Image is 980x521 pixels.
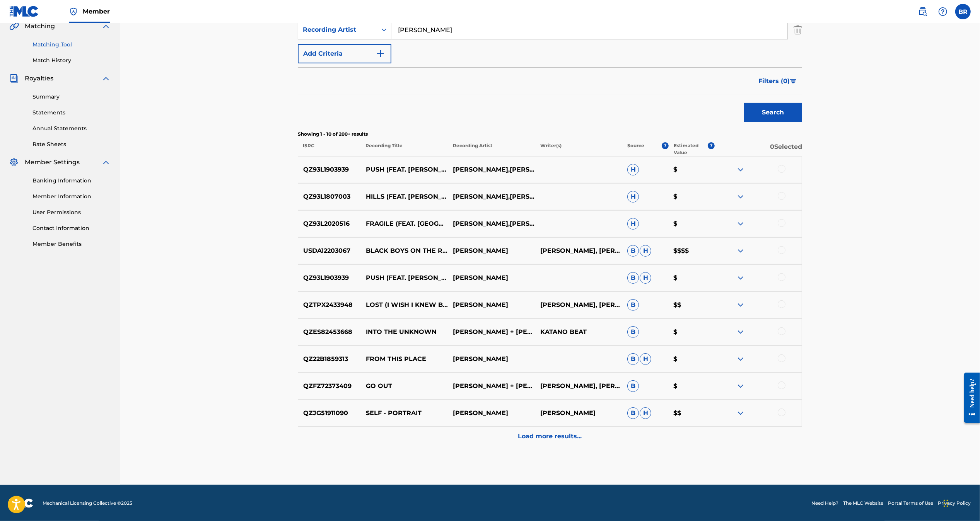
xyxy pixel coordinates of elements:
span: H [627,191,639,203]
span: Matching [25,22,55,31]
button: Filters (0) [754,72,802,91]
span: B [627,272,639,284]
p: $ [668,165,714,174]
p: QZ93L1903939 [298,165,361,174]
p: [PERSON_NAME] [448,300,535,310]
p: USDA12203067 [298,246,361,255]
span: B [627,407,639,419]
button: Add Criteria [298,44,391,63]
p: $ [668,327,714,337]
p: KATANO BEAT [535,327,622,337]
img: expand [736,246,745,255]
a: The MLC Website [843,500,883,507]
p: QZ93L1807003 [298,192,361,201]
img: expand [736,273,745,283]
img: search [918,7,927,16]
p: FROM THIS PLACE [361,354,448,364]
p: PUSH (FEAT. [PERSON_NAME]) [361,165,448,174]
span: H [627,164,639,175]
img: expand [736,354,745,364]
iframe: Resource Center [958,367,980,429]
span: B [627,299,639,311]
a: Portal Terms of Use [888,500,933,507]
iframe: Chat Widget [941,484,980,521]
img: help [938,7,948,16]
span: B [627,245,639,257]
p: Recording Title [360,142,448,156]
img: expand [101,22,111,31]
span: B [627,380,639,392]
p: $$ [668,409,714,418]
p: QZFZ72373409 [298,381,361,391]
p: INTO THE UNKNOWN [361,327,448,337]
span: Member Settings [25,158,80,167]
span: H [640,407,651,419]
img: expand [736,192,745,201]
p: ISRC [298,142,360,156]
p: SELF - PORTRAIT [361,409,448,418]
a: Public Search [915,4,930,19]
span: Member [83,7,110,16]
span: H [640,272,651,284]
p: QZTPX2433948 [298,300,361,310]
span: H [640,353,651,365]
p: [PERSON_NAME], [PERSON_NAME] [535,381,622,391]
p: Estimated Value [674,142,708,156]
a: User Permissions [32,208,111,216]
p: Writer(s) [535,142,622,156]
a: Summary [32,93,111,101]
a: Annual Statements [32,124,111,133]
p: Recording Artist [448,142,535,156]
img: expand [101,158,111,167]
a: Matching Tool [32,41,111,49]
a: Statements [32,109,111,117]
span: Mechanical Licensing Collective © 2025 [43,500,132,507]
p: QZ93L1903939 [298,273,361,283]
p: BLACK BOYS ON THE RADIO [361,246,448,255]
p: Showing 1 - 10 of 200+ results [298,131,802,138]
span: B [627,353,639,365]
a: Member Information [32,192,111,201]
p: [PERSON_NAME] [535,409,622,418]
p: [PERSON_NAME] + [PERSON_NAME] [448,381,535,391]
img: expand [736,219,745,228]
a: Need Help? [811,500,838,507]
p: $ [668,192,714,201]
p: QZ22B1859313 [298,354,361,364]
div: Help [935,4,951,19]
img: expand [101,74,111,83]
img: expand [736,409,745,418]
img: expand [736,300,745,310]
img: Member Settings [9,158,19,167]
p: $$ [668,300,714,310]
a: Contact Information [32,224,111,232]
img: MLC Logo [9,6,39,17]
p: [PERSON_NAME],[PERSON_NAME] [448,192,535,201]
p: FRAGILE (FEAT. [GEOGRAPHIC_DATA]) [361,219,448,228]
p: Load more results... [518,432,582,441]
p: $ [668,273,714,283]
button: Search [744,103,802,122]
img: expand [736,327,745,337]
div: User Menu [955,4,971,19]
p: QZES82453668 [298,327,361,337]
a: Rate Sheets [32,140,111,148]
p: [PERSON_NAME] [448,273,535,283]
p: $$$$ [668,246,714,255]
p: PUSH (FEAT. [PERSON_NAME]) [361,273,448,283]
img: expand [736,381,745,391]
p: $ [668,381,714,391]
span: H [640,245,651,257]
span: B [627,326,639,338]
img: Royalties [9,74,19,83]
a: Privacy Policy [938,500,971,507]
span: ? [662,142,669,149]
span: Royalties [25,74,53,83]
p: [PERSON_NAME] [448,409,535,418]
span: Filters ( 0 ) [758,77,790,86]
p: [PERSON_NAME], [PERSON_NAME] [535,246,622,255]
p: 0 Selected [715,142,802,156]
